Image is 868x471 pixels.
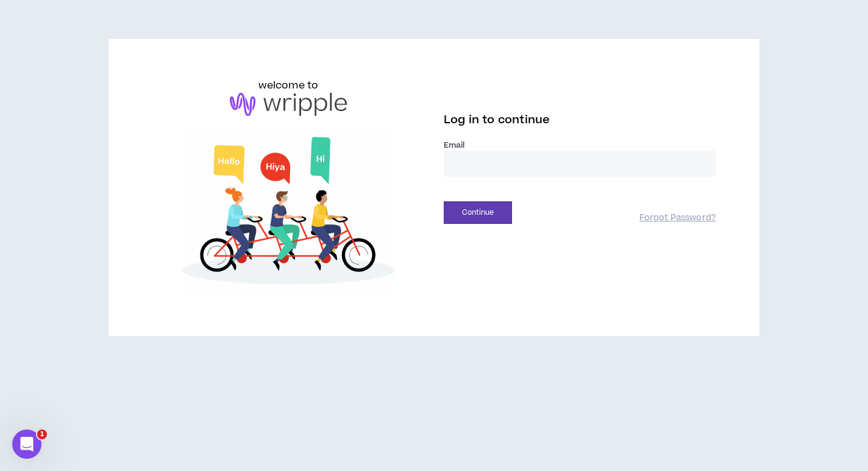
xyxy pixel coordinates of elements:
[152,128,424,297] img: Welcome to Wripple
[444,201,512,224] button: Continue
[639,212,716,224] a: Forgot Password?
[258,78,319,93] h6: welcome to
[444,140,716,151] label: Email
[37,430,47,439] span: 1
[12,430,41,459] iframe: Intercom live chat
[230,93,347,116] img: logo-brand.png
[444,112,550,128] span: Log in to continue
